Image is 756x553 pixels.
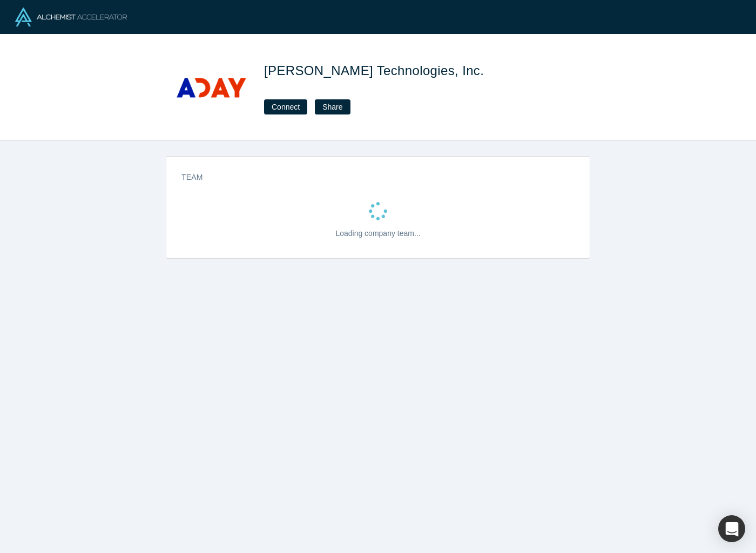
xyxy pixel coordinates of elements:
[315,99,350,114] button: Share
[181,172,559,183] h3: Team
[264,63,488,78] span: [PERSON_NAME] Technologies, Inc.
[335,228,420,239] p: Loading company team...
[264,99,307,114] button: Connect
[173,50,249,125] img: Aday Technologies, Inc.'s Logo
[15,8,127,26] img: Alchemist Logo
